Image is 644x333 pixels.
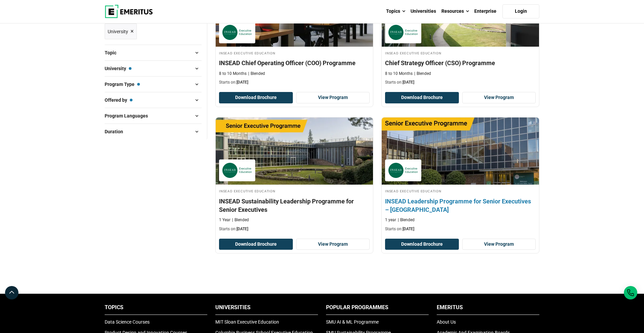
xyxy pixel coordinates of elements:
p: Blended [248,71,265,77]
h4: INSEAD Leadership Programme for Senior Executives – [GEOGRAPHIC_DATA] [385,197,536,214]
img: INSEAD Executive Education [388,25,418,40]
a: View Program [462,92,536,103]
img: INSEAD Sustainability Leadership Programme for Senior Executives | Online Leadership Course [216,117,373,185]
h4: INSEAD Sustainability Leadership Programme for Senior Executives [219,197,370,214]
button: Download Brochure [385,239,459,250]
a: Leadership Course by INSEAD Executive Education - August 1, 2026 INSEAD Executive Education INSEA... [382,117,539,235]
span: University [105,65,131,72]
button: Offered by [105,95,202,105]
h4: INSEAD Executive Education [385,50,536,56]
button: Duration [105,127,202,137]
span: [DATE] [236,227,248,231]
span: [DATE] [402,227,414,231]
button: Topic [105,48,202,58]
span: × [130,27,134,36]
h4: INSEAD Executive Education [219,50,370,56]
a: SMU AI & ML Programme [326,319,379,325]
span: [DATE] [402,80,414,85]
span: Topic [105,49,122,56]
span: Duration [105,128,128,135]
span: Program Type [105,81,140,88]
p: Starts on: [219,226,370,232]
span: Offered by [105,96,132,104]
p: 8 to 10 Months [385,71,413,77]
h4: Chief Strategy Officer (CSO) Programme [385,59,536,67]
button: Program Type [105,79,202,89]
h4: INSEAD Executive Education [219,188,370,194]
p: 8 to 10 Months [219,71,247,77]
p: 1 year [385,217,396,223]
img: INSEAD Executive Education [388,163,418,178]
h4: INSEAD Executive Education [385,188,536,194]
a: View Program [462,239,536,250]
img: INSEAD Executive Education [222,25,252,40]
button: Download Brochure [219,239,293,250]
a: Data Science Courses [105,319,150,325]
p: Blended [398,217,415,223]
button: Program Languages [105,111,202,121]
button: Download Brochure [219,92,293,103]
span: University [108,28,128,35]
button: University [105,63,202,74]
a: MIT Sloan Executive Education [215,319,279,325]
img: INSEAD Leadership Programme for Senior Executives – India | Online Leadership Course [374,114,547,188]
p: Blended [232,217,249,223]
a: View Program [296,92,370,103]
a: University × [105,23,137,39]
p: Starts on: [219,80,370,85]
img: INSEAD Executive Education [222,163,252,178]
p: 1 Year [219,217,230,223]
a: Leadership Course by INSEAD Executive Education - December 11, 2025 INSEAD Executive Education IN... [216,117,373,235]
p: Blended [414,71,431,77]
span: Program Languages [105,112,153,120]
p: Starts on: [385,226,536,232]
p: Starts on: [385,80,536,85]
a: Login [502,4,539,18]
a: About Us [437,319,456,325]
span: [DATE] [236,80,248,85]
h4: INSEAD Chief Operating Officer (COO) Programme [219,59,370,67]
button: Download Brochure [385,92,459,103]
a: View Program [296,239,370,250]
